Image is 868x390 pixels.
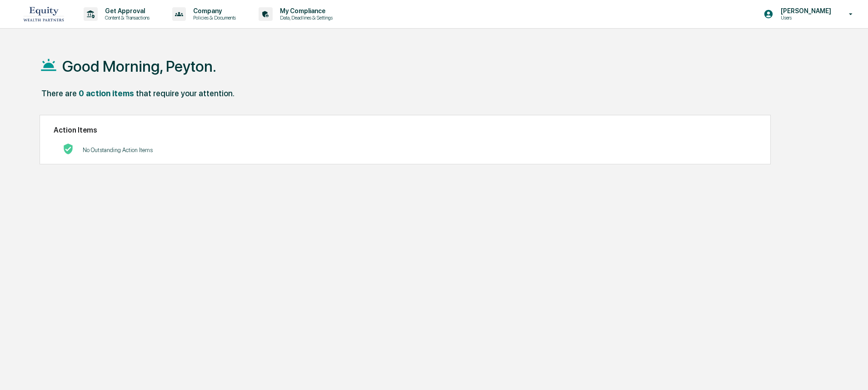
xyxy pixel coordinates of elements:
p: Data, Deadlines & Settings [273,15,337,21]
p: Users [773,15,836,21]
div: 0 action items [79,89,134,98]
p: [PERSON_NAME] [773,7,836,15]
p: Policies & Documents [186,15,240,21]
div: that require your attention. [136,89,234,98]
p: Content & Transactions [98,15,154,21]
img: No Actions logo [63,143,74,154]
h2: Action Items [54,126,757,134]
div: There are [41,89,77,98]
img: logo [22,4,65,24]
h1: Good Morning, Peyton. [62,57,216,75]
p: Company [186,7,240,15]
p: My Compliance [273,7,337,15]
p: No Outstanding Action Items [83,147,153,153]
p: Get Approval [98,7,154,15]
